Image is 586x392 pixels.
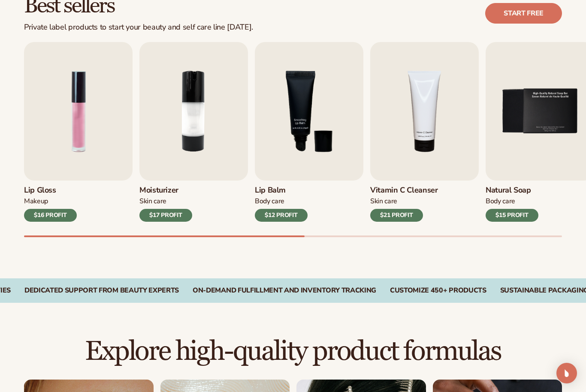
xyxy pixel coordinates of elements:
[24,286,179,295] div: Dedicated Support From Beauty Experts
[370,197,438,206] div: Skin Care
[370,42,479,222] a: 4 / 9
[193,286,376,295] div: On-Demand Fulfillment and Inventory Tracking
[255,186,308,195] h3: Lip Balm
[255,42,363,222] a: 3 / 9
[486,209,538,222] div: $15 PROFIT
[139,186,192,195] h3: Moisturizer
[24,42,133,222] a: 1 / 9
[255,197,308,206] div: Body Care
[370,209,423,222] div: $21 PROFIT
[24,209,77,222] div: $16 PROFIT
[486,186,538,195] h3: Natural Soap
[139,209,192,222] div: $17 PROFIT
[139,197,192,206] div: Skin Care
[390,286,486,295] div: CUSTOMIZE 450+ PRODUCTS
[255,209,308,222] div: $12 PROFIT
[556,363,577,383] div: Open Intercom Messenger
[485,3,562,24] a: Start free
[24,197,77,206] div: Makeup
[24,23,253,32] div: Private label products to start your beauty and self care line [DATE].
[486,197,538,206] div: Body Care
[139,42,248,222] a: 2 / 9
[370,186,438,195] h3: Vitamin C Cleanser
[24,337,562,366] h2: Explore high-quality product formulas
[24,186,77,195] h3: Lip Gloss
